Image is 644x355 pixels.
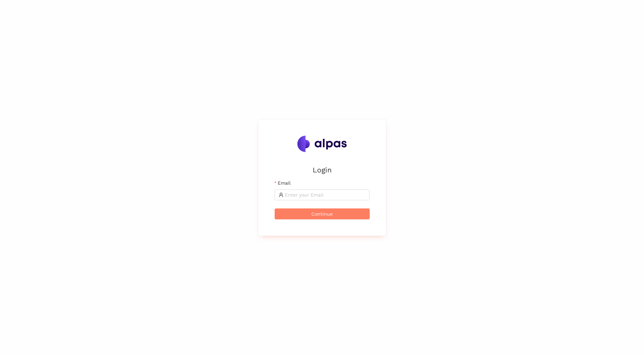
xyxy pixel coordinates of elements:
[285,191,366,199] input: Email
[275,164,370,175] h2: Login
[297,136,347,152] img: Alpas.ai Logo
[275,208,370,219] button: Continue
[311,210,333,218] span: Continue
[275,179,291,187] label: Email
[279,192,283,197] span: user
